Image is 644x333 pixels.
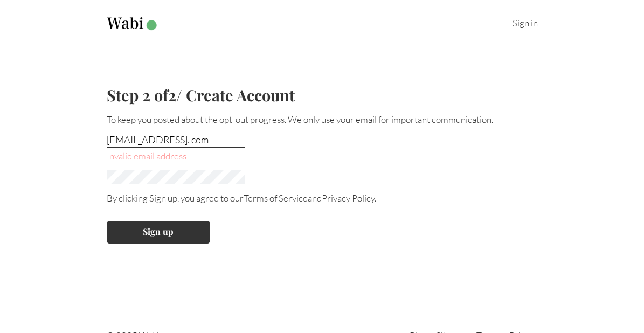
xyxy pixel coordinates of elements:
[107,221,210,244] button: Sign up
[107,85,538,105] h2: Step 2 of 2 / Create Account
[107,134,245,148] input: Email
[107,114,538,125] p: To keep you posted about the opt-out progress. We only use your email for important communication.
[107,150,538,162] div: Invalid email address
[107,17,159,31] img: Wabi
[322,192,375,204] a: Privacy Policy
[107,192,538,204] div: By clicking Sign up, you agree to our and .
[244,192,308,204] a: Terms of Service
[513,17,538,29] a: Sign in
